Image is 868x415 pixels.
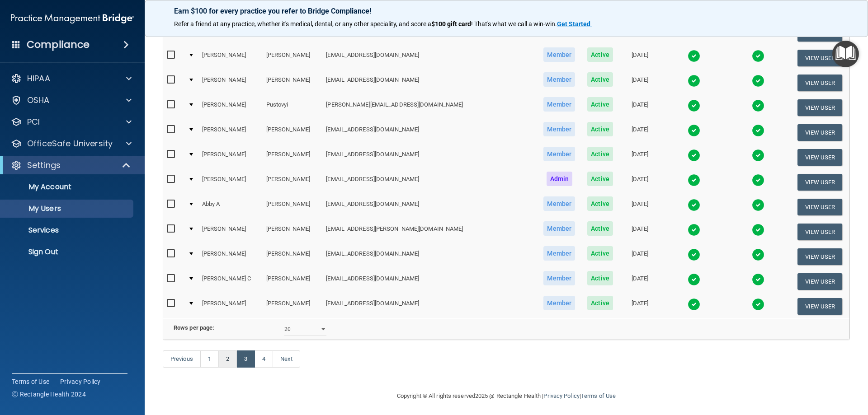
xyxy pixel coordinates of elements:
img: tick.e7d51cea.svg [688,174,700,187]
td: [PERSON_NAME] [263,46,323,70]
button: View User [797,298,842,315]
span: Admin [547,172,573,186]
span: Active [587,72,613,87]
td: [EMAIL_ADDRESS][DOMAIN_NAME] [322,46,537,70]
td: [EMAIL_ADDRESS][DOMAIN_NAME] [322,294,537,318]
button: View User [797,99,842,116]
a: Previous [163,350,201,368]
td: [PERSON_NAME] [263,120,323,145]
img: tick.e7d51cea.svg [688,273,700,286]
img: tick.e7d51cea.svg [752,50,764,62]
a: Privacy Policy [543,392,579,399]
span: Active [587,246,613,261]
td: [EMAIL_ADDRESS][PERSON_NAME][DOMAIN_NAME] [322,219,537,244]
td: [PERSON_NAME] [198,170,263,195]
td: [EMAIL_ADDRESS][DOMAIN_NAME] [322,244,537,269]
button: View User [797,224,842,240]
td: [PERSON_NAME] [263,219,323,244]
a: 3 [236,350,255,368]
a: Privacy Policy [60,377,101,386]
img: tick.e7d51cea.svg [688,124,700,137]
button: View User [797,149,842,166]
h4: Compliance [27,38,90,51]
button: View User [797,124,842,141]
td: [DATE] [619,170,661,195]
td: [DATE] [619,244,661,269]
span: Member [543,97,575,112]
td: [DATE] [619,269,661,294]
span: ! That's what we call a win-win. [471,20,557,28]
td: [PERSON_NAME] [198,95,263,120]
img: tick.e7d51cea.svg [752,174,764,187]
td: [DATE] [619,219,661,244]
td: [EMAIL_ADDRESS][DOMAIN_NAME] [322,170,537,195]
td: [PERSON_NAME] [198,244,263,269]
img: tick.e7d51cea.svg [752,199,764,211]
span: Active [587,172,613,186]
td: [PERSON_NAME] [263,70,323,95]
td: [EMAIL_ADDRESS][DOMAIN_NAME] [322,120,537,145]
img: tick.e7d51cea.svg [688,149,700,162]
td: [DATE] [619,46,661,70]
a: Settings [11,160,131,171]
p: HIPAA [27,73,50,84]
div: Copyright © All rights reserved 2025 @ Rectangle Health | | [341,382,671,410]
a: HIPAA [11,73,132,84]
img: tick.e7d51cea.svg [752,99,764,112]
img: tick.e7d51cea.svg [752,149,764,162]
td: [DATE] [619,195,661,219]
p: PCI [27,117,40,127]
td: [DATE] [619,294,661,318]
strong: $100 gift card [431,20,471,28]
span: Member [543,246,575,261]
td: [PERSON_NAME] [263,145,323,170]
td: [PERSON_NAME] [198,145,263,170]
td: [PERSON_NAME] [198,294,263,318]
p: Services [6,226,129,235]
td: [EMAIL_ADDRESS][DOMAIN_NAME] [322,269,537,294]
td: Pustovyi [263,95,323,120]
span: Member [543,221,575,236]
span: Member [543,296,575,310]
button: View User [797,248,842,265]
span: Active [587,196,613,211]
button: View User [797,199,842,215]
td: Abby A [198,195,263,219]
img: tick.e7d51cea.svg [752,75,764,87]
span: Active [587,122,613,136]
p: Earn $100 for every practice you refer to Bridge Compliance! [174,7,839,15]
button: View User [797,75,842,91]
a: PCI [11,117,132,127]
td: [DATE] [619,120,661,145]
button: View User [797,50,842,66]
button: View User [797,273,842,290]
td: [PERSON_NAME] [263,244,323,269]
p: Sign Out [6,247,129,256]
td: [PERSON_NAME][EMAIL_ADDRESS][DOMAIN_NAME] [322,95,537,120]
td: [PERSON_NAME] [263,195,323,219]
td: [PERSON_NAME] [263,269,323,294]
span: Active [587,271,613,285]
img: tick.e7d51cea.svg [688,224,700,236]
button: Open Resource Center [832,41,859,67]
a: 4 [255,350,273,368]
span: Member [543,196,575,211]
td: [PERSON_NAME] [198,219,263,244]
span: Member [543,72,575,87]
span: Active [587,221,613,236]
a: 2 [218,350,237,368]
img: tick.e7d51cea.svg [752,273,764,286]
a: Terms of Use [581,392,616,399]
button: View User [797,174,842,191]
p: OfficeSafe University [27,138,113,149]
a: OSHA [11,95,132,106]
a: Terms of Use [12,377,49,386]
span: Refer a friend at any practice, whether it's medical, dental, or any other speciality, and score a [174,20,431,28]
td: [DATE] [619,145,661,170]
p: OSHA [27,95,50,106]
a: Get Started [557,20,592,28]
td: [DATE] [619,70,661,95]
span: Member [543,271,575,285]
a: OfficeSafe University [11,138,132,149]
img: tick.e7d51cea.svg [688,99,700,112]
